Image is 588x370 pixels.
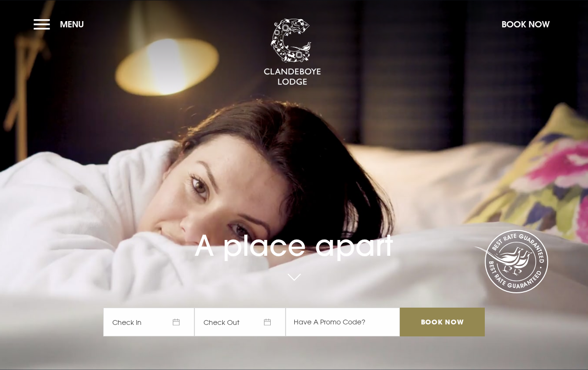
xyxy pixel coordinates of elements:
[497,14,554,35] button: Book Now
[264,19,321,86] img: Clandeboye Lodge
[34,14,89,35] button: Menu
[103,308,194,336] span: Check In
[60,19,84,30] span: Menu
[400,308,484,336] input: Book Now
[103,206,484,263] h1: A place apart
[194,308,286,336] span: Check Out
[286,308,400,336] input: Have A Promo Code?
